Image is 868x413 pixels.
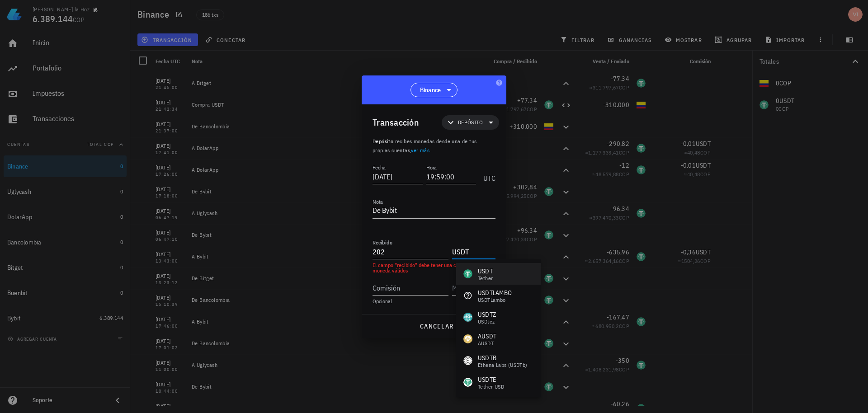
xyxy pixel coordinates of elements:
[478,353,528,362] div: USDTB
[478,332,496,341] div: AUSDT
[478,375,504,384] div: USDTE
[480,164,495,187] div: UTC
[463,313,472,322] div: USDTZ-icon
[420,85,441,94] span: Binance
[463,269,472,278] div: USDT-icon
[373,137,495,155] p: :
[478,341,496,346] div: aUSDT
[452,244,494,259] input: Moneda
[478,319,496,324] div: USDtez
[373,198,383,205] label: Nota
[373,138,393,145] span: Depósito
[478,384,504,390] div: Tether USD
[478,267,493,276] div: USDT
[458,118,483,127] span: Depósito
[478,276,493,281] div: Tether
[478,288,512,297] div: USDTLAMBO
[373,263,495,273] div: El campo "recibido" debe tener una cantidad y moneda válidos
[426,164,437,171] label: Hora
[478,310,496,319] div: USDTZ
[373,138,476,154] span: recibes monedas desde una de tus propias cuentas, .
[411,147,429,154] a: ver más
[373,239,392,246] label: Recibido
[463,378,472,387] div: USDTE-icon
[420,322,453,330] span: cancelar
[373,164,386,171] label: Fecha
[463,356,472,365] div: USDTB-icon
[373,115,419,130] div: Transacción
[416,318,457,334] button: cancelar
[373,299,495,304] div: Opcional
[478,362,528,368] div: Ethena Labs (USDTb)
[452,281,494,295] input: Moneda
[478,297,512,303] div: USDTLambo
[463,334,472,343] div: AUSDT-icon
